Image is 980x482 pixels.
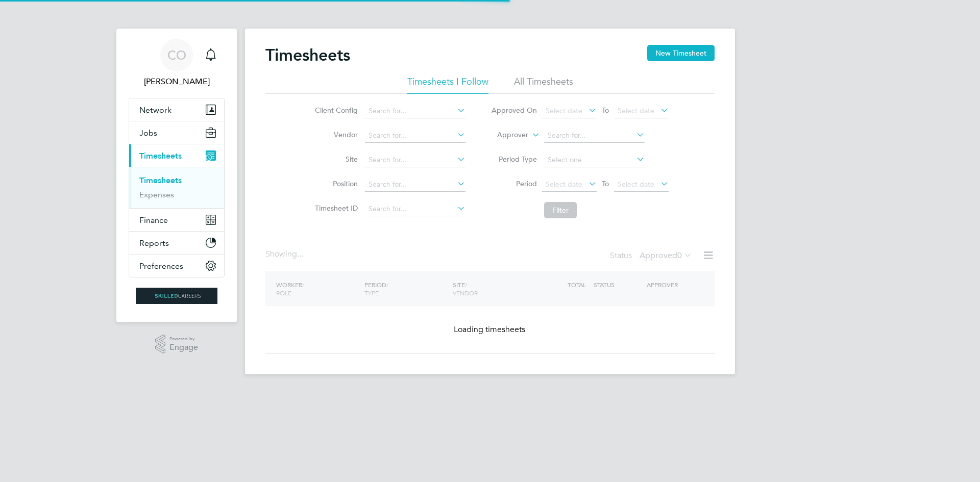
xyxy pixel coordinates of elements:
label: Approved On [491,106,537,115]
label: Period Type [491,155,537,164]
button: Reports [129,232,224,254]
input: Search for... [365,129,465,143]
input: Search for... [365,177,465,192]
button: Timesheets [129,144,224,167]
span: Network [139,105,171,115]
span: Finance [139,215,168,225]
label: Approved [640,250,692,261]
li: Timesheets I Follow [407,75,488,94]
label: Period [491,179,537,188]
div: Showing [265,249,305,260]
span: CO [167,48,186,62]
button: Network [129,98,224,121]
span: Engage [169,343,198,352]
span: Select date [618,106,654,115]
span: Craig O'Donovan [129,75,225,88]
input: Search for... [365,202,465,216]
label: Client Config [312,106,358,115]
div: Timesheets [129,167,224,208]
h2: Timesheets [265,45,350,65]
a: Timesheets [139,175,182,185]
span: 0 [677,250,682,261]
a: CO[PERSON_NAME] [129,39,225,88]
span: To [599,104,612,117]
span: Select date [546,106,582,115]
label: Approver [482,130,528,140]
label: Timesheet ID [312,204,358,213]
span: Reports [139,238,169,248]
a: Go to home page [129,288,225,304]
a: Expenses [139,190,174,199]
nav: Main navigation [116,29,237,322]
button: Preferences [129,255,224,277]
button: Filter [544,202,577,218]
span: ... [297,249,303,259]
div: Status [610,249,694,263]
span: Powered by [169,335,198,343]
label: Site [312,155,358,164]
button: Jobs [129,121,224,144]
span: Preferences [139,261,183,271]
li: All Timesheets [514,75,573,94]
input: Select one [544,153,645,167]
input: Search for... [365,153,465,167]
button: Finance [129,209,224,231]
label: Position [312,179,358,188]
span: Select date [546,180,582,189]
span: Jobs [139,128,157,138]
input: Search for... [365,104,465,118]
button: New Timesheet [647,45,715,61]
img: skilledcareers-logo-retina.png [136,288,217,304]
span: Select date [618,180,654,189]
label: Vendor [312,130,358,139]
a: Powered byEngage [155,335,199,354]
input: Search for... [544,129,645,143]
span: Timesheets [139,151,182,161]
span: To [599,177,612,190]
